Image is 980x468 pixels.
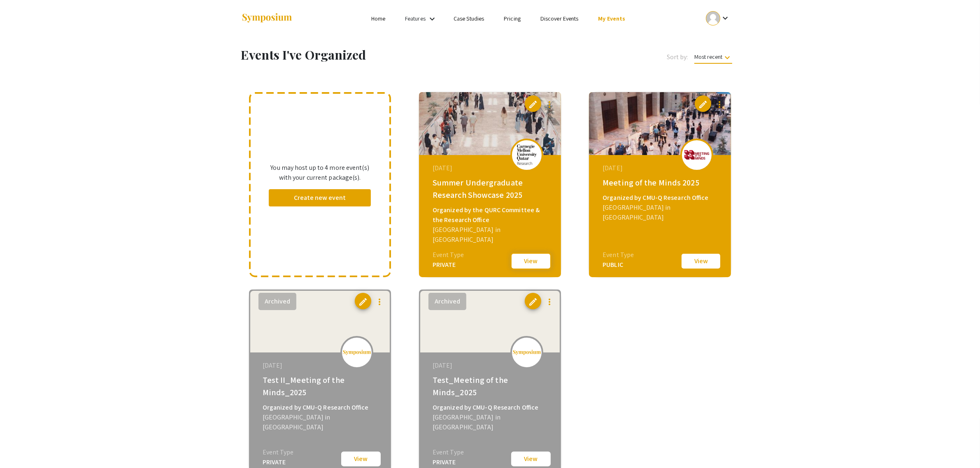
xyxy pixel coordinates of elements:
img: Symposium by ForagerOne [241,13,293,24]
a: Discover Events [540,15,579,22]
div: Organized by CMU-Q Research Office [263,403,379,412]
button: Create new event [269,189,371,206]
button: View [680,253,722,270]
mat-icon: more_vert [375,297,384,307]
div: [GEOGRAPHIC_DATA] in [GEOGRAPHIC_DATA] [433,225,549,245]
mat-icon: more_vert [715,100,724,109]
div: [GEOGRAPHIC_DATA] in [GEOGRAPHIC_DATA] [263,412,379,432]
span: Sort by: [667,52,688,62]
div: Organized by the QURC Committee & the Research Office [433,205,549,225]
span: Most recent [694,53,732,64]
a: Home [371,15,385,22]
div: [DATE] [433,163,549,173]
div: Event Type [603,250,634,260]
img: meeting-of-the-minds-2025_eventLogo_dd02a8_.png [684,150,709,160]
iframe: Chat [6,431,35,462]
button: edit [695,95,711,112]
mat-icon: keyboard_arrow_down [722,53,732,63]
div: Event Type [433,447,464,457]
div: PRIVATE [263,457,294,467]
div: [DATE] [263,361,379,371]
a: Features [405,15,426,22]
div: Organized by CMU-Q Research Office [603,193,719,203]
button: Archived [258,293,296,310]
div: Event Type [433,250,464,260]
span: edit [358,297,368,307]
div: [DATE] [603,163,719,173]
mat-icon: more_vert [545,100,554,109]
h1: Events I've Organized [241,47,526,62]
div: Summer Undergraduate Research Showcase 2025 [433,176,549,201]
button: Expand account dropdown [697,9,739,28]
a: Pricing [504,15,521,22]
button: Archived [428,293,466,310]
div: PRIVATE [433,260,464,270]
button: View [510,451,552,467]
mat-icon: more_vert [545,297,554,307]
mat-icon: Expand Features list [427,14,437,24]
div: [GEOGRAPHIC_DATA] in [GEOGRAPHIC_DATA] [433,412,549,432]
img: meeting-of-the-minds-2025_eventCoverPhoto_366ce9__thumb.jpg [589,92,731,155]
div: PRIVATE [433,457,464,467]
img: logo_v2.png [512,350,541,355]
a: My Events [598,15,625,22]
div: Event Type [263,447,294,457]
div: Test II_Meeting of the Minds_2025 [263,374,379,398]
span: edit [698,100,708,109]
mat-icon: Expand account dropdown [720,13,730,23]
img: summer-undergraduate-research-showcase-2025_eventCoverPhoto_d7183b__thumb.jpg [419,92,561,155]
button: edit [355,293,371,309]
div: Meeting of the Minds 2025 [603,176,719,189]
img: summer-undergraduate-research-showcase-2025_eventLogo_367938_.png [514,144,539,165]
button: View [340,451,382,467]
div: [GEOGRAPHIC_DATA] in [GEOGRAPHIC_DATA] [603,203,719,222]
div: Test_Meeting of the Minds_2025 [433,374,549,398]
span: edit [528,297,538,307]
p: You may host up to 4 more event(s) with your current package(s). [269,163,371,183]
button: edit [525,95,541,112]
img: logo_v2.png [342,350,371,355]
button: edit [525,293,541,309]
a: Case Studies [454,15,484,22]
button: Most recent [688,49,739,64]
span: edit [528,100,538,109]
div: Organized by CMU-Q Research Office [433,403,549,412]
button: View [510,253,552,270]
div: [DATE] [433,361,549,371]
div: PUBLIC [603,260,634,270]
